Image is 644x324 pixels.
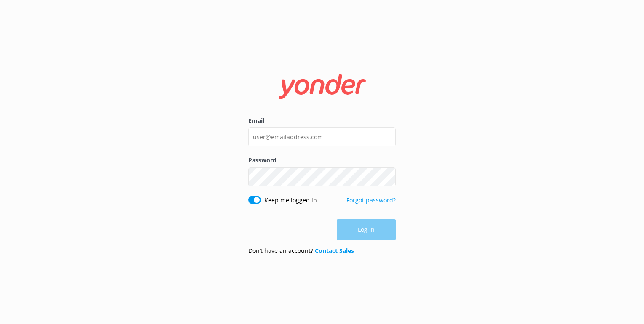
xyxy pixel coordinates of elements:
[248,116,396,125] label: Email
[379,168,396,185] button: Show password
[248,156,396,165] label: Password
[264,196,317,205] label: Keep me logged in
[248,127,396,146] input: user@emailaddress.com
[346,196,396,204] a: Forgot password?
[315,247,354,255] a: Contact Sales
[248,246,354,255] p: Don’t have an account?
